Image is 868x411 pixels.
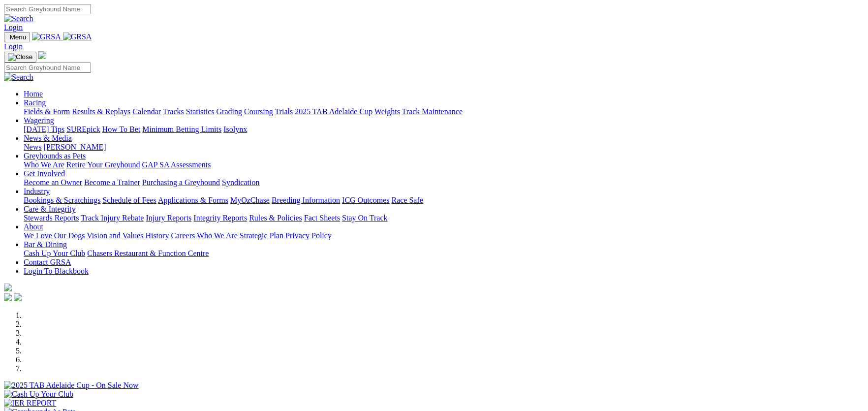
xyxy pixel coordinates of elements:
img: twitter.svg [14,293,22,301]
a: Calendar [132,107,161,116]
img: Search [4,73,33,82]
a: Fields & Form [24,107,70,116]
a: Racing [24,98,46,107]
img: GRSA [32,32,61,41]
img: Cash Up Your Club [4,390,73,399]
a: Who We Are [24,160,64,169]
a: Fact Sheets [304,214,340,222]
a: Purchasing a Greyhound [142,178,220,187]
a: Syndication [222,178,259,187]
a: Isolynx [223,125,247,133]
a: Chasers Restaurant & Function Centre [87,249,209,257]
a: Minimum Betting Limits [142,125,221,133]
img: facebook.svg [4,293,12,301]
a: Bar & Dining [24,240,67,249]
a: News & Media [24,134,72,142]
img: Search [4,14,33,23]
a: Bookings & Scratchings [24,196,100,204]
div: Greyhounds as Pets [24,160,864,169]
img: GRSA [63,32,92,41]
button: Toggle navigation [4,32,30,42]
div: Bar & Dining [24,249,864,258]
a: Privacy Policy [285,231,332,240]
a: Stewards Reports [24,214,79,222]
a: Stay On Track [342,214,387,222]
a: Greyhounds as Pets [24,152,86,160]
input: Search [4,63,91,73]
div: News & Media [24,143,864,152]
a: Integrity Reports [193,214,247,222]
div: Racing [24,107,864,116]
a: Login To Blackbook [24,267,89,275]
a: Become an Owner [24,178,82,187]
a: Track Injury Rebate [81,214,144,222]
a: Get Involved [24,169,65,178]
a: Home [24,90,43,98]
a: MyOzChase [230,196,270,204]
img: IER REPORT [4,399,56,408]
a: Trials [275,107,293,116]
a: [PERSON_NAME] [43,143,106,151]
a: Strategic Plan [240,231,283,240]
a: Industry [24,187,50,195]
a: SUREpick [66,125,100,133]
button: Toggle navigation [4,52,36,63]
img: logo-grsa-white.png [4,284,12,291]
a: Care & Integrity [24,205,76,213]
div: Get Involved [24,178,864,187]
a: Login [4,42,23,51]
div: Wagering [24,125,864,134]
a: Grading [217,107,242,116]
a: Race Safe [391,196,423,204]
a: Vision and Values [87,231,143,240]
a: We Love Our Dogs [24,231,85,240]
a: Tracks [163,107,184,116]
a: How To Bet [102,125,141,133]
img: Close [8,53,32,61]
a: Weights [374,107,400,116]
a: Cash Up Your Club [24,249,85,257]
a: GAP SA Assessments [142,160,211,169]
a: Login [4,23,23,32]
a: Wagering [24,116,54,125]
a: Statistics [186,107,215,116]
div: Care & Integrity [24,214,864,222]
a: Schedule of Fees [102,196,156,204]
a: Applications & Forms [158,196,228,204]
img: logo-grsa-white.png [38,51,46,59]
a: Contact GRSA [24,258,71,266]
a: History [145,231,169,240]
a: Coursing [244,107,273,116]
a: 2025 TAB Adelaide Cup [295,107,372,116]
a: ICG Outcomes [342,196,389,204]
a: Breeding Information [272,196,340,204]
a: Injury Reports [146,214,191,222]
a: Careers [171,231,195,240]
input: Search [4,4,91,14]
img: 2025 TAB Adelaide Cup - On Sale Now [4,381,139,390]
a: [DATE] Tips [24,125,64,133]
a: Track Maintenance [402,107,463,116]
span: Menu [10,33,26,41]
a: Results & Replays [72,107,130,116]
a: Rules & Policies [249,214,302,222]
div: Industry [24,196,864,205]
a: Become a Trainer [84,178,140,187]
a: News [24,143,41,151]
div: About [24,231,864,240]
a: About [24,222,43,231]
a: Retire Your Greyhound [66,160,140,169]
a: Who We Are [197,231,238,240]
